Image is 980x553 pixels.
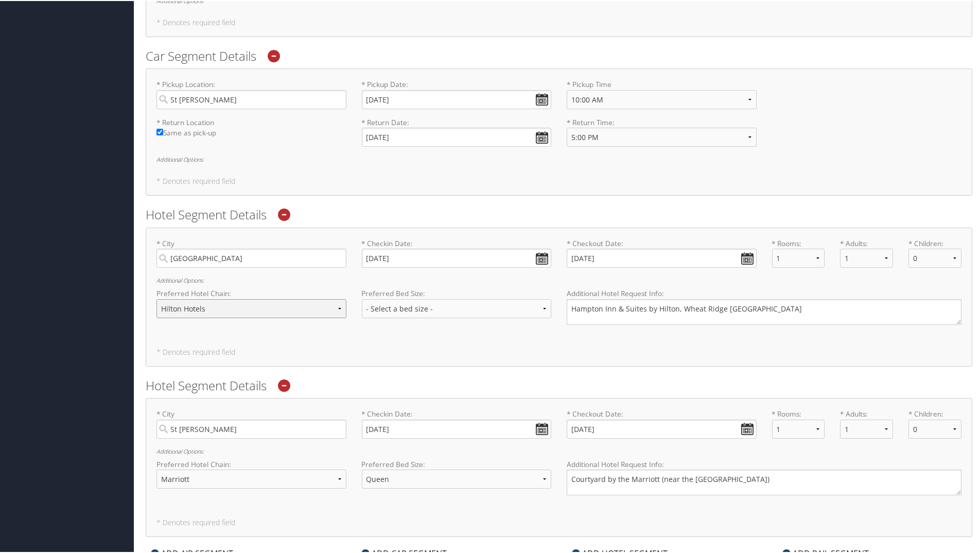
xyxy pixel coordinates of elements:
label: * Pickup Location: [156,78,346,108]
h5: * Denotes required field [156,18,961,25]
label: * City [156,408,346,437]
h2: Hotel Segment Details [146,376,972,393]
label: * Checkout Date: [567,237,757,267]
input: * Checkout Date: [567,419,757,438]
h6: Additional Options: [156,276,961,282]
label: Preferred Hotel Chain: [156,458,346,469]
h5: * Denotes required field [156,518,961,525]
h2: Hotel Segment Details [146,205,972,222]
label: * Adults: [840,237,893,248]
input: * Checkin Date: [362,419,552,438]
h2: Car Segment Details [146,46,972,64]
label: * Return Date: [362,116,552,146]
label: * Pickup Time [567,78,757,116]
input: Same as pick-up [156,128,163,134]
label: * Rooms: [772,237,825,248]
label: * Return Location [156,116,346,127]
label: Additional Hotel Request Info: [567,287,961,298]
input: * Checkout Date: [567,248,757,267]
textarea: Hampton Inn & Suites by Hilton, Wheat Ridge [GEOGRAPHIC_DATA] [567,298,961,324]
textarea: Courtyard by the Marriott (near the [GEOGRAPHIC_DATA]) [567,469,961,494]
label: Preferred Bed Size: [362,287,552,298]
h6: Additional Options: [156,447,961,453]
h5: * Denotes required field [156,348,961,355]
label: * Children: [908,408,961,418]
input: * Checkin Date: [362,248,552,267]
label: * Adults: [840,408,893,418]
label: * Rooms: [772,408,825,418]
h6: Additional Options: [156,155,961,161]
label: * Pickup Date: [362,78,552,108]
select: * Pickup Time [567,89,757,108]
label: * Checkin Date: [362,237,552,267]
label: Preferred Hotel Chain: [156,287,346,298]
label: * Children: [908,237,961,248]
input: * Pickup Date: [362,89,552,108]
label: Additional Hotel Request Info: [567,458,961,469]
label: Same as pick-up [156,127,346,143]
label: Preferred Bed Size: [362,458,552,469]
input: * Return Date: [362,127,552,146]
label: * Checkin Date: [362,408,552,437]
label: * Checkout Date: [567,408,757,437]
select: * Return Time: [567,127,757,146]
h5: * Denotes required field [156,177,961,184]
label: * City [156,237,346,267]
label: * Return Time: [567,116,757,154]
